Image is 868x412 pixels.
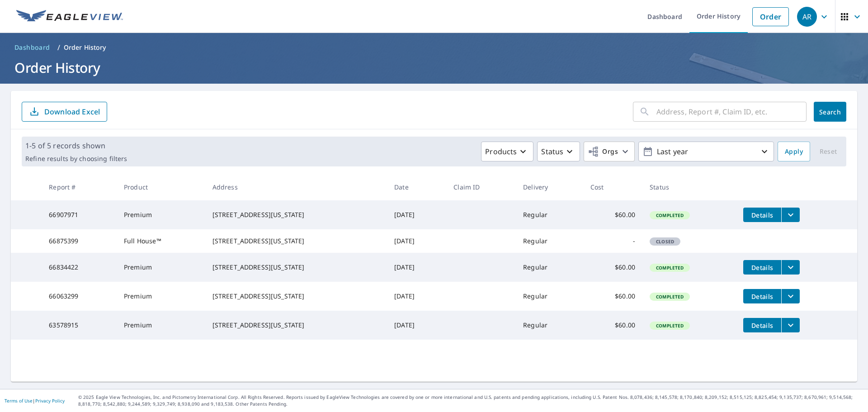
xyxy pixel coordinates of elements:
[583,253,642,282] td: $60.00
[642,174,736,200] th: Status
[781,289,800,303] button: filesDropdownBtn-66063299
[743,208,781,222] button: detailsBtn-66907971
[749,292,776,301] span: Details
[14,43,50,52] span: Dashboard
[516,229,583,253] td: Regular
[651,294,689,300] span: Completed
[117,311,205,340] td: Premium
[42,229,117,253] td: 66875399
[25,155,127,163] p: Refine results by choosing filters
[117,229,205,253] td: Full House™
[212,321,380,330] div: [STREET_ADDRESS][US_STATE]
[743,260,781,275] button: detailsBtn-66834422
[387,253,446,282] td: [DATE]
[212,210,380,219] div: [STREET_ADDRESS][US_STATE]
[821,108,839,116] span: Search
[583,200,642,229] td: $60.00
[778,142,810,161] button: Apply
[44,107,100,117] p: Download Excel
[446,174,516,200] th: Claim ID
[57,42,60,53] li: /
[117,200,205,229] td: Premium
[638,142,774,161] button: Last year
[537,142,580,161] button: Status
[743,318,781,332] button: detailsBtn-63578915
[481,142,533,161] button: Products
[42,311,117,340] td: 63578915
[5,398,33,404] a: Terms of Use
[749,211,776,219] span: Details
[117,253,205,282] td: Premium
[11,40,857,55] nav: breadcrumb
[583,282,642,311] td: $60.00
[752,7,789,26] a: Order
[205,174,387,200] th: Address
[11,58,857,77] h1: Order History
[78,394,863,407] p: © 2025 Eagle View Technologies, Inc. and Pictometry International Corp. All Rights Reserved. Repo...
[387,282,446,311] td: [DATE]
[22,102,107,122] button: Download Excel
[781,260,800,275] button: filesDropdownBtn-66834422
[516,282,583,311] td: Regular
[749,321,776,330] span: Details
[42,282,117,311] td: 66063299
[16,10,123,24] img: EV Logo
[584,142,635,161] button: Orgs
[117,174,205,200] th: Product
[516,311,583,340] td: Regular
[42,200,117,229] td: 66907971
[25,140,127,151] p: 1-5 of 5 records shown
[42,253,117,282] td: 66834422
[651,238,679,245] span: Closed
[64,43,106,52] p: Order History
[485,146,517,157] p: Products
[653,144,759,160] p: Last year
[212,292,380,301] div: [STREET_ADDRESS][US_STATE]
[588,146,618,157] span: Orgs
[651,322,689,329] span: Completed
[387,311,446,340] td: [DATE]
[656,99,807,124] input: Address, Report #, Claim ID, etc.
[651,212,689,218] span: Completed
[5,398,65,403] p: |
[387,174,446,200] th: Date
[387,229,446,253] td: [DATE]
[797,7,817,27] div: AR
[117,282,205,311] td: Premium
[583,311,642,340] td: $60.00
[814,102,846,122] button: Search
[516,200,583,229] td: Regular
[541,146,563,157] p: Status
[583,229,642,253] td: -
[42,174,117,200] th: Report #
[781,208,800,222] button: filesDropdownBtn-66907971
[583,174,642,200] th: Cost
[212,237,380,246] div: [STREET_ADDRESS][US_STATE]
[651,265,689,271] span: Completed
[749,263,776,272] span: Details
[35,398,65,404] a: Privacy Policy
[743,289,781,303] button: detailsBtn-66063299
[387,200,446,229] td: [DATE]
[11,40,54,55] a: Dashboard
[212,263,380,272] div: [STREET_ADDRESS][US_STATE]
[785,146,803,157] span: Apply
[516,174,583,200] th: Delivery
[516,253,583,282] td: Regular
[781,318,800,332] button: filesDropdownBtn-63578915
